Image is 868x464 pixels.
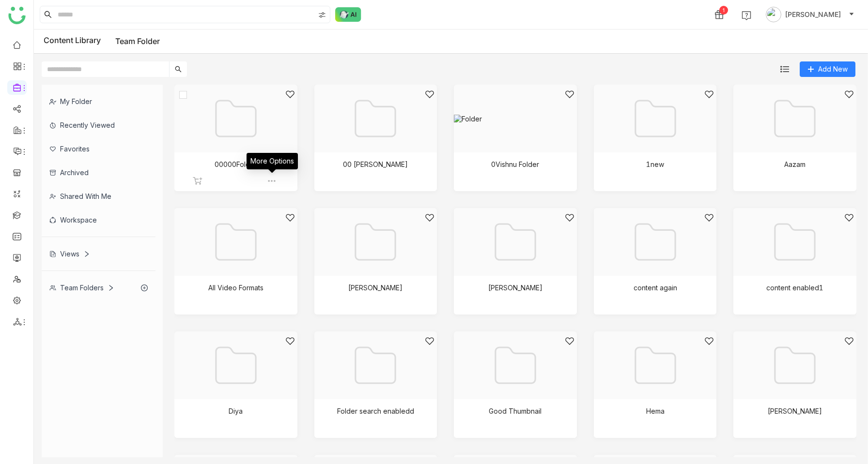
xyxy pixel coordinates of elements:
[208,284,263,292] div: All Video Formats
[351,94,400,143] img: Folder
[49,250,90,258] div: Views
[771,218,819,266] img: Folder
[42,90,155,113] div: My Folder
[348,284,403,292] div: [PERSON_NAME]
[491,218,540,266] img: Folder
[489,407,542,415] div: Good Thumbnail
[42,137,155,161] div: Favorites
[193,176,202,186] img: add_to_share_grey.svg
[42,113,155,137] div: Recently Viewed
[634,284,677,292] div: content again
[335,7,361,22] img: ask-buddy-normal.svg
[212,341,260,389] img: Folder
[115,36,160,46] a: Team Folder
[631,341,680,389] img: Folder
[818,64,848,75] span: Add New
[49,284,114,292] div: Team Folders
[343,160,408,168] div: 00 [PERSON_NAME]
[488,284,542,292] div: [PERSON_NAME]
[768,407,822,415] div: [PERSON_NAME]
[44,35,160,47] div: Content Library
[631,218,680,266] img: Folder
[780,65,789,74] img: list.svg
[351,218,400,266] img: Folder
[8,7,26,24] img: logo
[212,218,260,266] img: Folder
[784,160,806,168] div: Aazam
[42,161,155,184] div: Archived
[454,115,577,123] img: Folder
[229,407,243,415] div: Diya
[631,94,680,143] img: Folder
[771,341,819,389] img: Folder
[491,160,539,168] div: 0Vishnu Folder
[42,208,155,232] div: Workspace
[766,7,781,22] img: avatar
[491,341,540,389] img: Folder
[337,407,414,415] div: Folder search enabledd
[785,9,841,20] span: [PERSON_NAME]
[771,94,819,143] img: Folder
[351,341,400,389] img: Folder
[719,6,728,15] div: 1
[247,153,298,169] div: More Options
[742,11,751,20] img: help.svg
[646,160,664,168] div: 1new
[42,184,155,208] div: Shared with me
[800,61,855,77] button: Add New
[766,284,823,292] div: content enabled1
[267,176,277,186] img: more-options.svg
[764,7,856,22] button: [PERSON_NAME]
[646,407,665,415] div: Hema
[318,11,326,19] img: search-type.svg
